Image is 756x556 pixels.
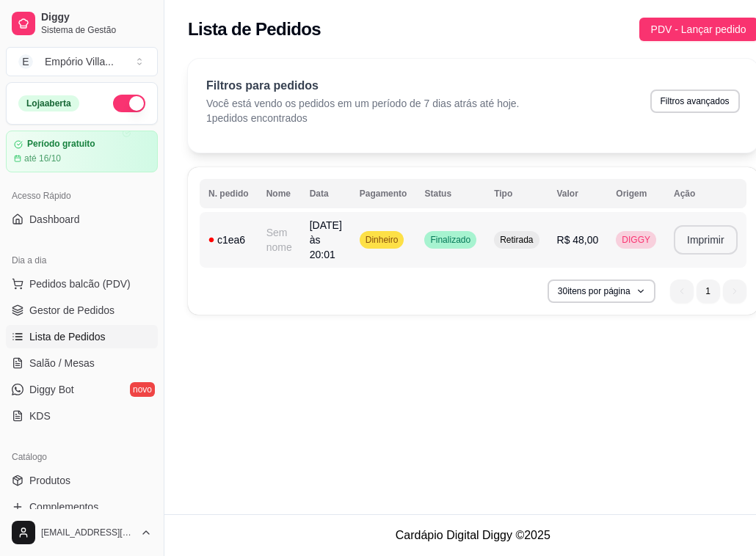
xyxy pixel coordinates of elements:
span: Sistema de Gestão [41,24,152,36]
span: [DATE] às 20:01 [310,219,342,260]
a: Complementos [6,495,158,519]
span: Dashboard [29,212,80,227]
a: Salão / Mesas [6,351,158,375]
span: E [18,54,33,69]
span: Retirada [497,234,536,246]
div: c1ea6 [208,233,249,247]
a: Produtos [6,469,158,492]
span: R$ 48,00 [557,234,599,246]
button: Imprimir [674,225,738,255]
a: Diggy Botnovo [6,378,158,401]
button: 30itens por página [548,279,655,303]
span: Pedidos balcão (PDV) [29,277,131,291]
a: Lista de Pedidos [6,325,158,348]
a: Dashboard [6,208,158,231]
span: Complementos [29,500,98,514]
span: PDV - Lançar pedido [651,21,746,37]
th: Tipo [485,179,548,208]
th: N. pedido [200,179,258,208]
button: Alterar Status [113,95,145,112]
th: Origem [607,179,665,208]
span: Diggy Bot [29,382,74,397]
td: Sem nome [258,212,301,268]
div: Loja aberta [18,95,79,111]
a: KDS [6,404,158,428]
li: pagination item 1 active [697,279,720,303]
th: Data [301,179,351,208]
span: Dinheiro [363,234,401,246]
span: [EMAIL_ADDRESS][DOMAIN_NAME] [41,527,134,538]
nav: pagination navigation [663,272,754,310]
div: Dia a dia [6,249,158,272]
a: Período gratuitoaté 16/10 [6,131,158,172]
th: Pagamento [351,179,416,208]
th: Nome [258,179,301,208]
h2: Lista de Pedidos [188,18,321,41]
p: 1 pedidos encontrados [206,111,520,125]
button: [EMAIL_ADDRESS][DOMAIN_NAME] [6,515,158,550]
p: Filtros para pedidos [206,77,520,95]
p: Você está vendo os pedidos em um período de 7 dias atrás até hoje. [206,96,520,111]
div: Catálogo [6,445,158,469]
th: Valor [548,179,608,208]
span: Lista de Pedidos [29,329,106,344]
span: DIGGY [619,234,653,246]
span: Salão / Mesas [29,356,95,370]
button: Pedidos balcão (PDV) [6,272,158,296]
a: Gestor de Pedidos [6,299,158,322]
th: Status [415,179,485,208]
span: Finalizado [427,234,473,246]
span: Produtos [29,473,70,488]
article: até 16/10 [24,153,61,164]
th: Ação [665,179,746,208]
div: Acesso Rápido [6,184,158,208]
article: Período gratuito [27,139,95,150]
div: Empório Villa ... [45,54,114,69]
span: KDS [29,409,51,423]
span: Gestor de Pedidos [29,303,115,318]
span: Diggy [41,11,152,24]
a: DiggySistema de Gestão [6,6,158,41]
button: Filtros avançados [650,89,740,113]
button: Select a team [6,47,158,76]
